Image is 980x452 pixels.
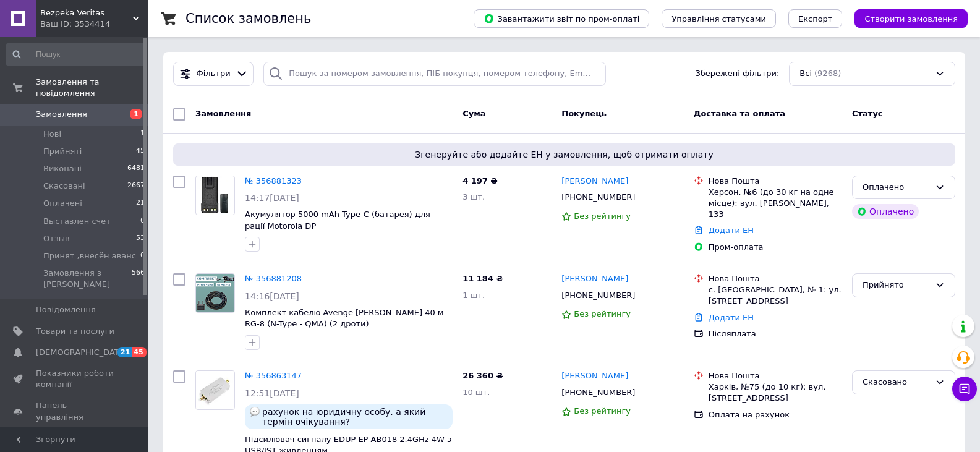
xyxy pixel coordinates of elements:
span: 0 [140,216,145,227]
span: [PHONE_NUMBER] [561,388,635,397]
span: [DEMOGRAPHIC_DATA] [36,347,127,358]
span: Отзыв [43,233,70,244]
span: Всі [799,68,812,80]
span: рахунок на юридичну особу. а який термін очікування? [262,407,448,427]
img: Фото товару [197,176,233,215]
span: Покупець [561,109,607,118]
span: 11 184 ₴ [462,274,503,283]
button: Чат з покупцем [952,377,977,401]
span: Управління статусами [671,14,766,23]
span: Виконані [43,163,82,174]
span: 1 [130,109,142,119]
span: [PHONE_NUMBER] [561,192,635,202]
span: 14:17[DATE] [245,193,299,203]
img: :speech_balloon: [250,407,260,417]
span: Панель управління [36,400,114,422]
a: Фото товару [195,370,235,410]
span: Без рейтингу [574,309,631,318]
span: [PHONE_NUMBER] [561,291,635,300]
span: Замовлення з [PERSON_NAME] [43,268,132,290]
span: Створити замовлення [864,14,958,23]
h1: Список замовлень [185,11,311,26]
a: [PERSON_NAME] [561,176,628,187]
a: Акумулятор 5000 mAh Type-C (батарея) для рації Motorola DP [245,210,430,231]
span: Cума [462,109,485,118]
a: № 356863147 [245,371,302,380]
span: Bezpeka Veritas [40,7,133,19]
span: 4 197 ₴ [462,176,497,185]
div: Оплачено [863,181,930,194]
span: Замовлення та повідомлення [36,77,148,99]
button: Експорт [788,9,843,28]
div: Оплачено [852,204,919,219]
span: 21 [117,347,132,357]
span: Нові [43,129,61,140]
span: Выставлен счет [43,216,111,227]
span: 53 [136,233,145,244]
span: 6481 [127,163,145,174]
span: Оплачені [43,198,82,209]
span: 566 [132,268,145,290]
div: Нова Пошта [709,176,842,187]
div: Нова Пошта [709,273,842,284]
a: № 356881323 [245,176,302,185]
input: Пошук за номером замовлення, ПІБ покупця, номером телефону, Email, номером накладної [263,62,605,86]
span: 21 [136,198,145,209]
span: Скасовані [43,181,85,192]
a: Комплект кабелю Avenge [PERSON_NAME] 40 м RG-8 (N-Type - QMA) (2 дроти) [245,308,444,329]
img: Фото товару [196,274,234,312]
a: Додати ЕН [709,313,754,322]
div: Оплата на рахунок [709,409,842,420]
span: 1 [140,129,145,140]
span: Згенеруйте або додайте ЕН у замовлення, щоб отримати оплату [178,148,950,161]
span: Замовлення [36,109,87,120]
span: Фільтри [197,68,231,80]
button: Створити замовлення [854,9,968,28]
a: Додати ЕН [709,226,754,235]
span: Повідомлення [36,304,96,315]
div: Нова Пошта [709,370,842,382]
span: Показники роботи компанії [36,368,114,390]
a: Фото товару [195,176,235,215]
a: № 356881208 [245,274,302,283]
span: (9268) [814,69,841,78]
a: [PERSON_NAME] [561,370,628,382]
span: Збережені фільтри: [695,68,779,80]
span: Принят ,внесён аванс [43,250,136,262]
span: 2667 [127,181,145,192]
span: Товари та послуги [36,326,114,337]
span: Без рейтингу [574,406,631,416]
span: Прийняті [43,146,82,157]
span: 1 шт. [462,291,485,300]
div: Ваш ID: 3534414 [40,19,148,30]
span: 45 [132,347,146,357]
span: Завантажити звіт по пром-оплаті [484,13,639,24]
div: Харків, №75 (до 10 кг): вул. [STREET_ADDRESS] [709,382,842,404]
span: 12:51[DATE] [245,388,299,398]
span: 10 шт. [462,388,490,397]
div: Скасовано [863,376,930,389]
img: Фото товару [196,371,234,409]
a: Створити замовлення [842,14,968,23]
span: Замовлення [195,109,251,118]
a: Фото товару [195,273,235,313]
div: Післяплата [709,328,842,339]
span: 45 [136,146,145,157]
input: Пошук [6,43,146,66]
a: [PERSON_NAME] [561,273,628,285]
span: 14:16[DATE] [245,291,299,301]
div: Прийнято [863,279,930,292]
span: 3 шт. [462,192,485,202]
button: Управління статусами [662,9,776,28]
button: Завантажити звіт по пром-оплаті [474,9,649,28]
div: с. [GEOGRAPHIC_DATA], № 1: ул. [STREET_ADDRESS] [709,284,842,307]
div: Херсон, №6 (до 30 кг на одне місце): вул. [PERSON_NAME], 133 [709,187,842,221]
span: Експорт [798,14,833,23]
span: Статус [852,109,883,118]
span: 26 360 ₴ [462,371,503,380]
span: 0 [140,250,145,262]
span: Без рейтингу [574,211,631,221]
span: Доставка та оплата [694,109,785,118]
